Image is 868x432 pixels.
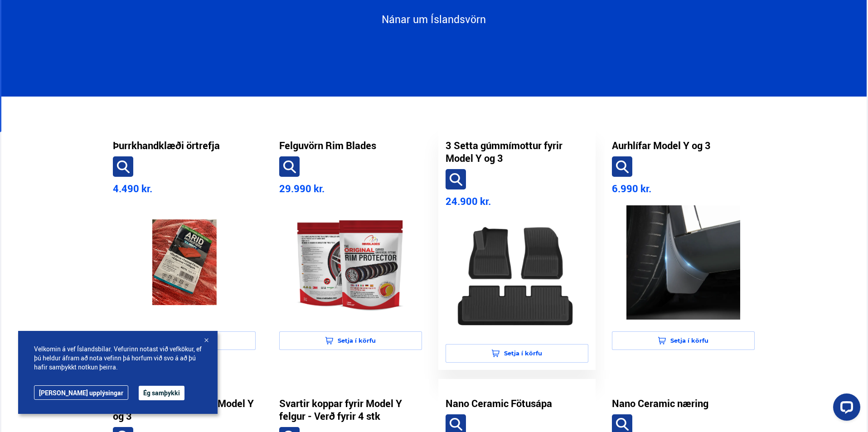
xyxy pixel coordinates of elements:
a: Aurhlífar Model Y og 3 [612,139,711,152]
img: product-image-0 [120,205,248,320]
button: Setja í körfu [279,331,422,350]
a: Svartir koppar fyrir Model Y felgur - Verð fyrir 4 stk [279,397,422,422]
a: 6 Setta gúmmímottur - Model Y og 3 [113,397,256,422]
span: 29.990 kr. [279,182,325,195]
a: 3 Setta gúmmímottur fyrir Model Y og 3 [446,139,588,165]
a: product-image-3 [612,200,755,327]
button: Setja í körfu [446,344,588,363]
button: Ég samþykki [139,386,184,400]
img: product-image-1 [286,205,415,320]
a: Felguvörn Rim Blades [279,139,376,152]
button: Setja í körfu [612,331,755,350]
img: product-image-2 [453,218,581,332]
iframe: LiveChat chat widget [826,390,864,428]
a: Nano Ceramic næring [612,397,708,410]
a: Nano Ceramic Fötusápa [446,397,552,410]
span: Velkomin á vef Íslandsbílar. Vefurinn notast við vefkökur, ef þú heldur áfram að nota vefinn þá h... [34,345,202,372]
a: Þurrkhandklæði örtrefja [113,139,220,152]
span: 6.990 kr. [612,182,651,195]
img: product-image-3 [619,205,747,320]
a: product-image-1 [279,200,422,327]
a: Nánar um Íslandsvörn [237,12,631,34]
span: 24.900 kr. [446,194,491,208]
span: 4.490 kr. [113,182,152,195]
a: product-image-2 [446,213,588,340]
a: [PERSON_NAME] upplýsingar [34,385,128,400]
a: product-image-0 [113,200,256,327]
